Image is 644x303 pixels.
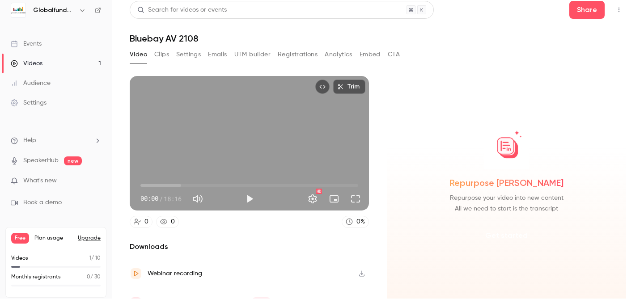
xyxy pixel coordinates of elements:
[11,254,28,262] p: Videos
[11,273,61,281] p: Monthly registrants
[189,190,207,208] button: Mute
[241,190,258,208] button: Play
[11,79,51,88] div: Audience
[23,136,36,145] span: Help
[87,273,101,281] p: / 30
[87,274,90,280] span: 0
[388,47,400,62] button: CTA
[89,254,101,262] p: / 10
[304,190,322,208] button: Settings
[450,193,563,214] span: Repurpose your video into new content All we need to start is the transcript
[130,216,153,228] a: 0
[140,194,182,203] div: 00:00
[315,80,330,94] button: Embed video
[130,47,147,62] button: Video
[11,233,29,244] span: Free
[569,1,605,19] button: Share
[23,176,57,185] span: What's new
[356,217,365,227] div: 0 %
[159,194,163,203] span: /
[333,80,365,94] button: Trim
[89,256,91,261] span: 1
[449,177,563,189] span: Repurpose [PERSON_NAME]
[130,33,626,44] h1: Bluebay AV 2108
[342,216,369,228] a: 0%
[612,3,626,17] button: Top Bar Actions
[316,189,322,194] div: HD
[11,98,47,107] div: Settings
[154,47,169,62] button: Clips
[208,47,227,62] button: Emails
[130,241,369,252] h2: Downloads
[11,39,42,48] div: Events
[347,190,364,208] button: Full screen
[144,217,148,227] div: 0
[325,47,352,62] button: Analytics
[23,198,62,207] span: Book a demo
[33,6,75,15] h6: Globalfundmedia
[140,194,158,203] span: 00:00
[325,190,343,208] button: Turn on miniplayer
[64,156,82,165] span: new
[78,235,101,242] button: Upgrade
[360,47,381,62] button: Embed
[278,47,318,62] button: Registrations
[90,177,101,185] iframe: Noticeable Trigger
[478,225,535,246] button: Get started
[23,156,59,165] a: SpeakerHub
[11,3,25,17] img: Globalfundmedia
[34,235,72,242] span: Plan usage
[11,59,42,68] div: Videos
[148,268,202,279] div: Webinar recording
[171,217,175,227] div: 0
[11,136,101,145] li: help-dropdown-opener
[234,47,271,62] button: UTM builder
[137,5,227,15] div: Search for videos or events
[156,216,179,228] a: 0
[164,194,182,203] span: 18:16
[176,47,201,62] button: Settings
